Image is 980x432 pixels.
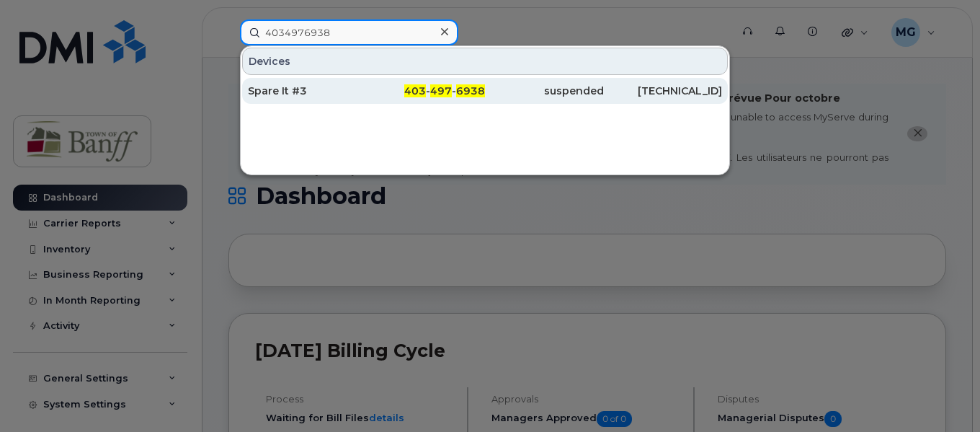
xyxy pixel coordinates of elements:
[367,84,486,98] div: - -
[242,48,728,75] div: Devices
[604,84,723,98] div: [TECHNICAL_ID]
[456,84,485,97] span: 6938
[485,84,604,98] div: suspended
[248,84,367,98] div: Spare It #3
[242,78,728,104] a: Spare It #3403-497-6938suspended[TECHNICAL_ID]
[430,84,452,97] span: 497
[404,84,426,97] span: 403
